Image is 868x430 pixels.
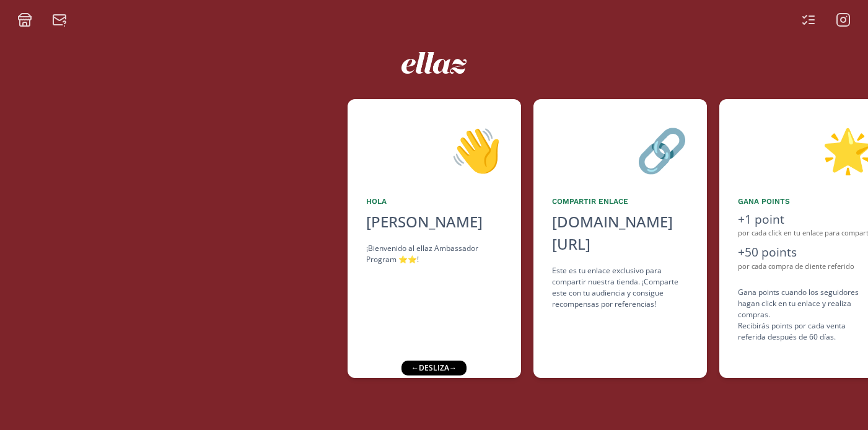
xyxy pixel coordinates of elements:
div: ← desliza → [401,361,467,375]
div: [PERSON_NAME] [366,211,502,233]
img: ew9eVGDHp6dD [401,52,467,74]
div: 🔗 [552,118,688,181]
div: 👋 [366,118,502,181]
div: Compartir Enlace [552,196,688,207]
div: Este es tu enlace exclusivo para compartir nuestra tienda. ¡Comparte este con tu audiencia y cons... [552,265,688,310]
div: Hola [366,196,502,207]
div: ¡Bienvenido al ellaz Ambassador Program ⭐️⭐️! [366,243,502,265]
div: [DOMAIN_NAME][URL] [552,211,688,255]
